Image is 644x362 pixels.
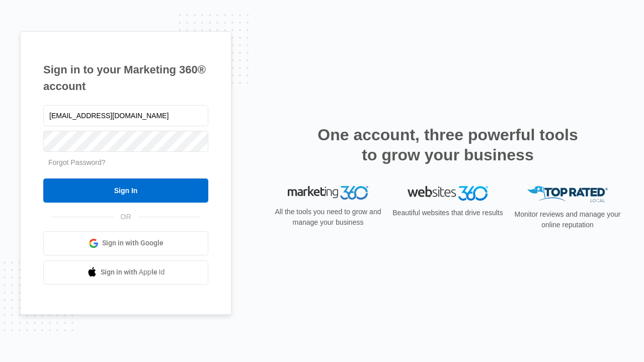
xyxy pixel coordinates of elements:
[527,186,608,203] img: Top Rated Local
[43,178,208,203] input: Sign In
[43,260,208,285] a: Sign in with Apple Id
[114,212,138,222] span: OR
[391,208,504,218] p: Beautiful websites that drive results
[102,238,164,248] span: Sign in with Google
[48,158,106,166] a: Forgot Password?
[272,207,384,228] p: All the tools you need to grow and manage your business
[288,186,368,200] img: Marketing 360
[408,186,488,201] img: Websites 360
[43,61,208,95] h1: Sign in to your Marketing 360® account
[43,105,208,126] input: Email
[511,209,624,230] p: Monitor reviews and manage your online reputation
[43,231,208,255] a: Sign in with Google
[101,267,165,278] span: Sign in with Apple Id
[314,125,581,165] h2: One account, three powerful tools to grow your business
